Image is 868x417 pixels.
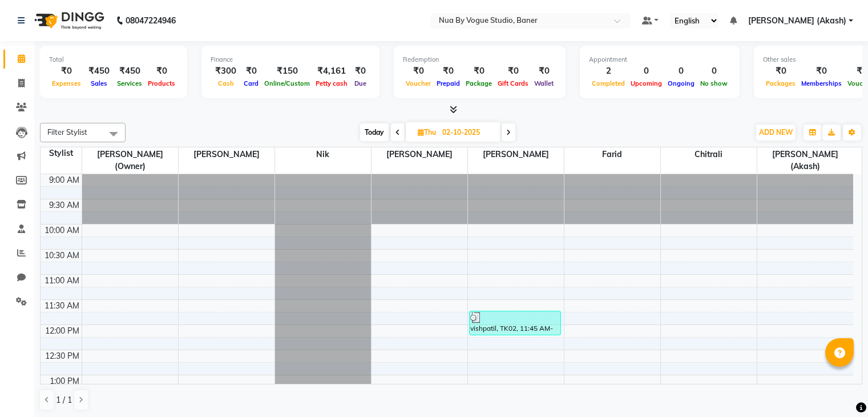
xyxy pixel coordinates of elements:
span: Petty cash [313,79,350,87]
div: ₹0 [145,65,178,78]
div: ₹0 [49,65,84,78]
span: [PERSON_NAME] [468,147,564,162]
span: Expenses [49,79,84,87]
span: [PERSON_NAME] [372,147,467,162]
span: [PERSON_NAME] (Akash) [757,147,854,174]
span: Filter Stylist [47,127,87,137]
span: Wallet [531,79,556,87]
div: 0 [628,65,665,78]
span: Card [241,79,261,87]
span: Packages [763,79,798,87]
div: ₹0 [495,65,531,78]
input: 2025-10-02 [439,124,496,141]
div: Total [49,55,178,65]
div: ₹0 [763,65,798,78]
span: Services [114,79,145,87]
span: Farid [564,147,660,162]
span: Memberships [798,79,845,87]
div: ₹0 [531,65,556,78]
div: ₹300 [211,65,241,78]
span: Upcoming [628,79,665,87]
span: Gift Cards [495,79,531,87]
span: Thu [415,128,439,137]
div: ₹0 [798,65,845,78]
div: 9:00 AM [47,174,82,186]
div: 0 [665,65,697,78]
div: ₹0 [434,65,463,78]
div: ₹450 [114,65,145,78]
div: 11:00 AM [42,275,82,287]
div: ₹0 [403,65,434,78]
span: Products [145,79,178,87]
div: ₹0 [463,65,495,78]
span: Completed [589,79,628,87]
div: ₹450 [84,65,114,78]
span: Voucher [403,79,434,87]
div: ₹4,161 [313,65,350,78]
span: Sales [88,79,110,87]
div: 0 [697,65,730,78]
div: ₹0 [350,65,370,78]
div: vishpatil, TK02, 11:45 AM-12:15 PM, Facial - Lotus Cleanup [470,311,561,335]
div: 10:30 AM [42,250,82,262]
img: logo [29,5,107,37]
span: No show [697,79,730,87]
div: ₹0 [241,65,261,78]
div: Appointment [589,55,730,65]
div: Stylist [41,147,82,159]
span: Prepaid [434,79,463,87]
div: ₹150 [261,65,313,78]
div: Redemption [403,55,556,65]
div: 11:30 AM [42,300,82,312]
span: Ongoing [665,79,697,87]
div: 12:00 PM [43,325,82,337]
button: ADD NEW [756,125,796,141]
span: ADD NEW [759,128,793,137]
span: Online/Custom [261,79,313,87]
div: 10:00 AM [42,224,82,236]
span: Cash [215,79,237,87]
span: Package [463,79,495,87]
span: nik [275,147,371,162]
div: 9:30 AM [47,199,82,211]
iframe: chat widget [820,371,857,406]
span: Today [360,123,389,141]
span: [PERSON_NAME] [179,147,274,162]
span: Chitrali [661,147,757,162]
div: 2 [589,65,628,78]
span: 1 / 1 [56,394,72,406]
b: 08047224946 [126,5,176,37]
div: 1:00 PM [47,375,82,387]
span: [PERSON_NAME] (Akash) [748,15,846,27]
span: Due [352,79,369,87]
div: Finance [211,55,370,65]
span: [PERSON_NAME](Owner) [82,147,178,174]
div: 12:30 PM [43,350,82,362]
